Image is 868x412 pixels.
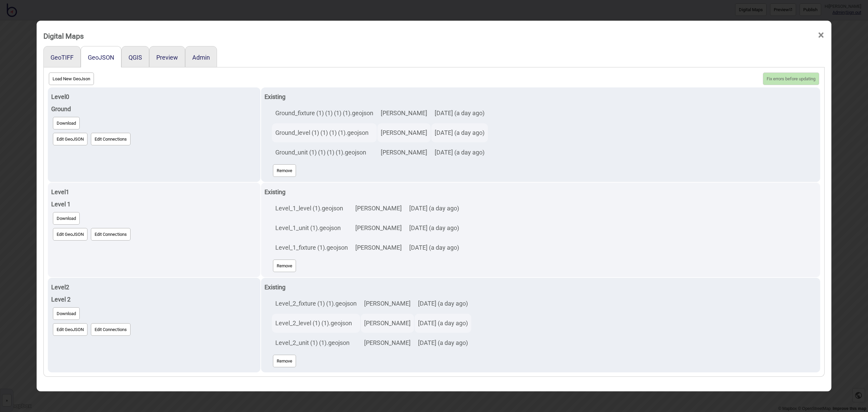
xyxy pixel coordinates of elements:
button: Download [53,212,80,225]
td: Ground_level (1) (1) (1) (1).geojson [272,123,377,142]
button: Download [53,307,80,320]
td: [PERSON_NAME] [361,314,414,333]
button: Remove [273,260,296,272]
div: Ground [51,103,257,115]
strong: Existing [264,284,285,291]
button: Edit GeoJSON [53,228,87,241]
button: Fix errors before updating [763,73,819,85]
td: [DATE] (a day ago) [415,294,471,313]
td: [DATE] (a day ago) [431,104,488,123]
strong: Existing [264,188,285,195]
td: [PERSON_NAME] [377,143,431,162]
td: [DATE] (a day ago) [406,199,462,218]
div: Digital Maps [43,29,84,43]
button: GeoTIFF [51,54,74,61]
button: Edit Connections [91,228,131,241]
button: Download [53,117,80,129]
td: [DATE] (a day ago) [415,314,471,333]
button: GeoJSON [88,54,114,61]
button: Edit Connections [91,323,131,336]
td: Level_2_level (1) (1).geojson [272,314,360,333]
span: × [817,24,825,46]
a: Edit Connections [89,226,132,242]
button: Edit Connections [91,133,131,145]
td: [PERSON_NAME] [352,238,405,257]
td: [PERSON_NAME] [352,199,405,218]
td: Level_2_unit (1) (1).geojson [272,333,360,352]
td: [PERSON_NAME] [361,333,414,352]
td: [PERSON_NAME] [377,104,431,123]
td: Level_1_unit (1).geojson [272,219,351,238]
div: Level 2 [51,281,257,293]
div: Level 0 [51,91,257,103]
button: QGIS [129,54,142,61]
td: Level_2_fixture (1) (1).geojson [272,294,360,313]
td: Level_1_level (1).geojson [272,199,351,218]
a: Edit Connections [89,131,132,147]
a: Edit Connections [89,322,132,337]
td: Ground_fixture (1) (1) (1) (1).geojson [272,104,377,123]
td: [DATE] (a day ago) [406,238,462,257]
button: Remove [273,164,296,177]
td: Level_1_fixture (1).geojson [272,238,351,257]
td: [PERSON_NAME] [377,123,431,142]
div: Level 1 [51,186,257,198]
button: Load New GeoJson [49,73,94,85]
button: Preview [156,54,178,61]
div: Level 2 [51,293,257,306]
td: [DATE] (a day ago) [431,143,488,162]
td: [DATE] (a day ago) [406,219,462,238]
td: Ground_unit (1) (1) (1) (1).geojson [272,143,377,162]
button: Remove [273,355,296,367]
div: Level 1 [51,198,257,210]
button: Admin [192,54,210,61]
td: [DATE] (a day ago) [415,333,471,352]
td: [PERSON_NAME] [361,294,414,313]
strong: Existing [264,93,285,100]
button: Edit GeoJSON [53,323,87,336]
td: [PERSON_NAME] [352,219,405,238]
button: Edit GeoJSON [53,133,87,145]
td: [DATE] (a day ago) [431,123,488,142]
